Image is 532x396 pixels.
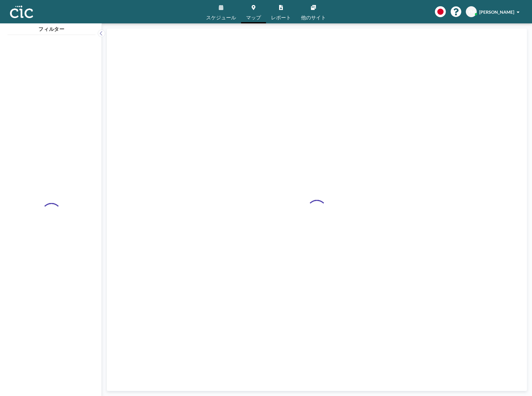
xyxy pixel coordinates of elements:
[246,15,261,20] span: マップ
[7,23,96,32] h4: フィルター
[479,9,514,15] span: [PERSON_NAME]
[206,15,236,20] span: スケジュール
[301,15,326,20] span: 他のサイト
[10,6,33,18] img: organization-logo
[271,15,291,20] span: レポート
[468,9,475,15] span: YM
